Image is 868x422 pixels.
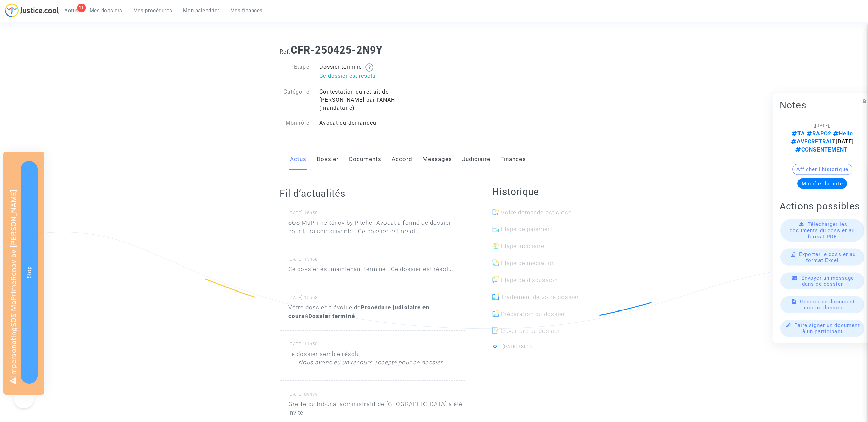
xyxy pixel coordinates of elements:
[26,266,32,278] span: Stop
[288,350,444,370] div: Le dossier semble résolu
[225,5,268,16] a: Mes finances
[422,148,452,170] a: Messages
[178,5,225,16] a: Mon calendrier
[500,148,526,170] a: Finances
[14,388,34,408] iframe: Help Scout Beacon - Open
[3,152,44,395] div: Impersonating
[317,148,339,170] a: Dossier
[790,221,855,239] span: Télécharger les documents du dossier au format PDF
[801,275,854,287] span: Envoyer un message dans ce dossier
[291,44,383,56] b: CFR-250425-2N9Y
[288,304,430,319] b: Procédure judiciaire en cours
[133,7,172,14] span: Mes procédures
[780,200,865,212] h2: Actions possibles
[288,391,465,400] small: [DATE] 09h39
[288,400,465,420] p: Greffe du tribunal administratif de [GEOGRAPHIC_DATA] a été invité
[314,88,434,112] div: Contestation du retrait de [PERSON_NAME] par l'ANAH (mandataire)
[319,72,429,80] p: Ce dossier est résolu
[791,138,836,144] span: AVECRETRAIT
[501,209,572,216] span: Votre demande est close
[831,130,853,136] span: Helio
[288,303,465,320] div: Votre dossier a évolué de à
[275,63,315,81] div: Etape
[230,7,263,14] span: Mes finances
[462,148,490,170] a: Judiciaire
[21,161,38,384] button: Stop
[314,119,434,127] div: Avocat du demandeur
[805,130,831,136] span: RAPO2
[799,251,856,263] span: Exporter le dossier au format Excel
[288,210,465,219] small: [DATE] 15h58
[792,164,852,175] button: Afficher l'historique
[288,295,465,303] small: [DATE] 15h58
[5,3,59,17] img: jc-logo.svg
[183,7,219,14] span: Mon calendrier
[797,178,847,189] button: Modifier la note
[288,219,465,236] div: SOS MaPrimeRénov by Pitcher Avocat a fermé ce dossier pour la raison suivante : Ce dossier est ré...
[288,341,465,350] small: [DATE] 11h50
[90,7,122,14] span: Mes dossiers
[792,130,805,136] span: TA
[492,186,589,198] h2: Historique
[791,130,854,153] span: [DATE]
[314,63,434,81] div: Dossier terminé
[288,265,453,277] p: Ce dossier est maintenant terminé : Ce dossier est résolu.
[280,187,465,199] h2: Fil d’actualités
[800,298,855,310] span: Générer un document pour ce dossier
[780,99,865,111] h2: Notes
[84,5,128,16] a: Mes dossiers
[298,358,444,370] p: Nous avons eu un recours accepté pour ce dossier.
[64,7,79,14] span: Actus
[814,123,831,128] span: [[DATE]]
[128,5,178,16] a: Mes procédures
[365,63,373,72] img: help.svg
[280,48,291,55] span: Ref.
[59,5,84,16] a: 11Actus
[77,4,86,12] div: 11
[308,313,355,319] b: Dossier terminé
[275,88,315,112] div: Catégorie
[288,256,465,265] small: [DATE] 15h58
[349,148,381,170] a: Documents
[795,146,848,153] span: CONSENTEMENT
[794,322,860,334] span: Faire signer un document à un participant
[392,148,412,170] a: Accord
[290,148,307,170] a: Actus
[275,119,315,127] div: Mon rôle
